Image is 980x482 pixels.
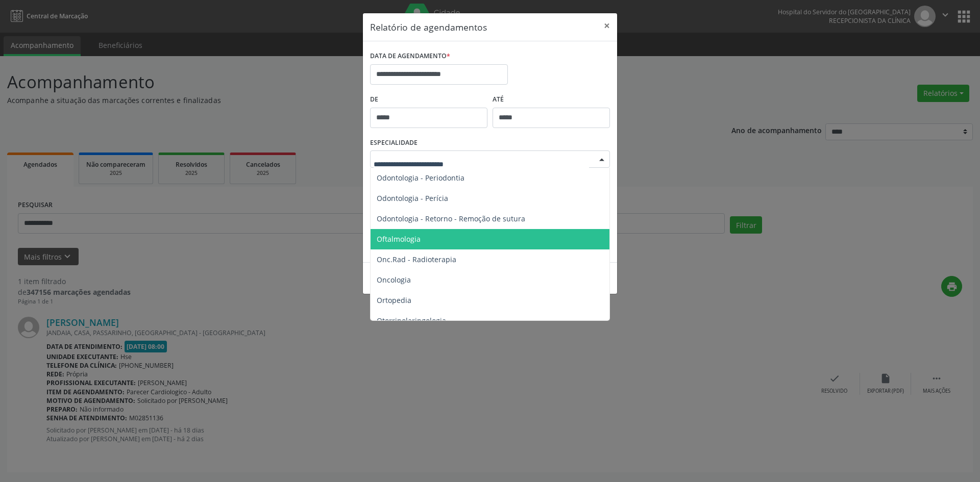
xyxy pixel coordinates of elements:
span: Odontologia - Periodontia [377,173,464,183]
span: Onc.Rad - Radioterapia [377,255,456,264]
label: ESPECIALIDADE [370,135,418,151]
button: Close [597,13,617,38]
span: Otorrinolaringologia [377,316,446,325]
span: Oftalmologia [377,234,421,244]
h5: Relatório de agendamentos [370,20,487,34]
label: De [370,92,487,108]
label: DATA DE AGENDAMENTO [370,48,450,64]
span: Oncologia [377,275,411,285]
span: Odontologia - Perícia [377,193,448,203]
label: ATÉ [493,92,610,108]
span: Odontologia - Retorno - Remoção de sutura [377,214,525,223]
span: Ortopedia [377,295,411,305]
